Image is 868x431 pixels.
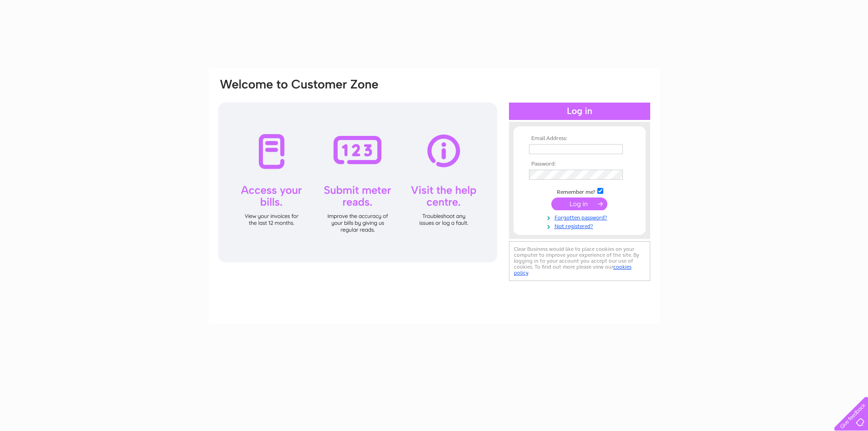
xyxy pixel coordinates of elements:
[529,213,632,221] a: Forgotten password?
[527,187,632,196] td: Remember me?
[514,264,632,276] a: cookies policy
[527,135,632,142] th: Email Address:
[529,221,632,230] a: Not registered?
[551,197,607,210] input: Submit
[527,161,632,167] th: Password:
[509,241,650,281] div: Clear Business would like to place cookies on your computer to improve your experience of the sit...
